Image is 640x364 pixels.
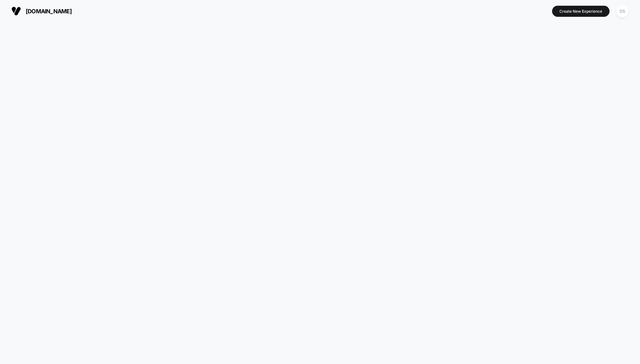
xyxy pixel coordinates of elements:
[614,5,630,18] button: DS
[10,6,74,16] button: [DOMAIN_NAME]
[616,5,629,17] div: DS
[552,6,610,17] button: Create New Experience
[11,6,21,16] img: Visually logo
[26,8,72,15] span: [DOMAIN_NAME]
